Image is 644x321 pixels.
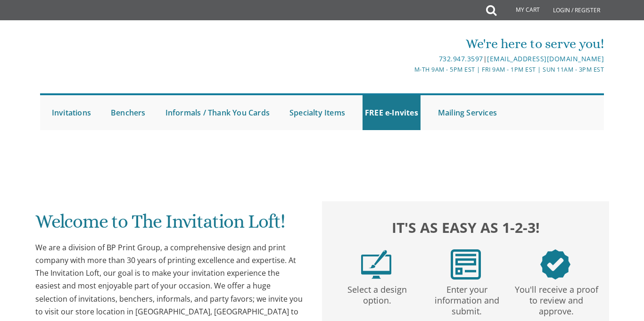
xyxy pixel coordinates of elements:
[363,95,421,130] a: FREE e-Invites
[35,211,304,239] h1: Welcome to The Invitation Loft!
[487,54,604,63] a: [EMAIL_ADDRESS][DOMAIN_NAME]
[361,249,391,280] img: step1.png
[513,280,599,317] p: You'll receive a proof to review and approve.
[540,249,570,280] img: step3.png
[334,280,420,306] p: Select a design option.
[163,95,272,130] a: Informals / Thank You Cards
[287,95,347,130] a: Specialty Items
[495,1,546,20] a: My Cart
[331,217,600,238] h2: It's as easy as 1-2-3!
[229,34,604,53] div: We're here to serve you!
[424,280,510,317] p: Enter your information and submit.
[436,95,499,130] a: Mailing Services
[50,95,93,130] a: Invitations
[108,95,148,130] a: Benchers
[229,65,604,74] div: M-Th 9am - 5pm EST | Fri 9am - 1pm EST | Sun 11am - 3pm EST
[451,249,481,280] img: step2.png
[439,54,483,63] a: 732.947.3597
[229,53,604,65] div: |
